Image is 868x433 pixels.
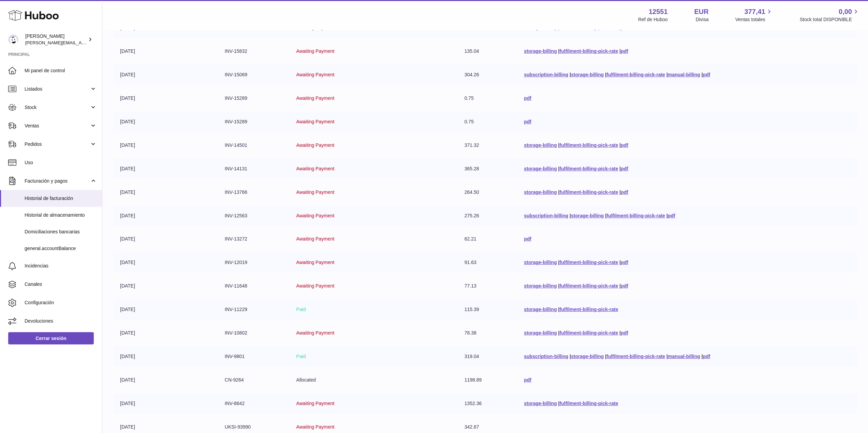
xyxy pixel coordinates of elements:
[735,16,773,23] span: Ventas totales
[218,252,290,273] td: INV-12019
[25,141,90,148] span: Pedidos
[524,330,557,336] a: storage-billing
[296,283,335,289] span: Awaiting Payment
[113,370,218,390] td: [DATE]
[458,88,517,108] td: 0.75
[296,377,316,383] span: Allocated
[558,48,560,54] span: |
[735,7,773,23] a: 377,41 Ventas totales
[702,354,703,359] span: |
[605,213,606,218] span: |
[296,354,306,359] span: Paid
[296,166,335,171] span: Awaiting Payment
[524,283,557,289] a: storage-billing
[113,276,218,296] td: [DATE]
[524,142,557,148] a: storage-billing
[296,307,306,312] span: Paid
[25,229,97,235] span: Domiciliaciones bancarias
[694,7,709,16] strong: EUR
[296,213,335,218] span: Awaiting Payment
[638,16,667,23] div: Ref de Huboo
[218,159,290,179] td: INV-14131
[666,354,668,359] span: |
[218,206,290,226] td: INV-12563
[606,354,665,359] a: fulfilment-billing-pick-rate
[218,299,290,320] td: INV-11229
[668,213,675,218] a: pdf
[458,370,517,390] td: 1198.89
[296,189,335,195] span: Awaiting Payment
[8,332,94,344] a: Cerrar sesión
[558,166,560,171] span: |
[619,189,621,195] span: |
[458,276,517,296] td: 77.13
[524,166,557,171] a: storage-billing
[560,401,618,406] a: fulfilment-billing-pick-rate
[218,370,290,390] td: CN-9264
[619,283,621,289] span: |
[458,182,517,202] td: 264.50
[113,229,218,249] td: [DATE]
[218,346,290,367] td: INV-9801
[218,393,290,414] td: INV-8642
[668,354,700,359] a: manual-billing
[458,135,517,155] td: 371.32
[458,346,517,367] td: 319.04
[113,323,218,343] td: [DATE]
[558,330,560,336] span: |
[571,213,604,218] a: storage-billing
[703,72,710,77] a: pdf
[218,65,290,85] td: INV-15069
[296,330,335,336] span: Awaiting Payment
[702,72,703,77] span: |
[570,213,571,218] span: |
[113,41,218,61] td: [DATE]
[619,142,621,148] span: |
[605,354,606,359] span: |
[524,213,568,218] a: subscription-billing
[524,307,557,312] a: storage-billing
[558,307,560,312] span: |
[25,33,87,46] div: [PERSON_NAME]
[458,393,517,414] td: 1352.36
[25,159,97,166] span: Uso
[621,330,628,336] a: pdf
[25,104,90,111] span: Stock
[524,119,531,124] a: pdf
[621,48,628,54] a: pdf
[524,354,568,359] a: subscription-billing
[296,72,335,77] span: Awaiting Payment
[605,72,606,77] span: |
[218,323,290,343] td: INV-10802
[571,354,604,359] a: storage-billing
[296,48,335,54] span: Awaiting Payment
[558,283,560,289] span: |
[25,123,90,129] span: Ventas
[113,299,218,320] td: [DATE]
[113,159,218,179] td: [DATE]
[524,189,557,195] a: storage-billing
[25,212,97,218] span: Historial de almacenamiento
[25,245,97,252] span: general.accountBalance
[619,260,621,265] span: |
[113,252,218,273] td: [DATE]
[25,318,97,324] span: Devoluciones
[25,299,97,306] span: Configuración
[524,377,531,383] a: pdf
[560,330,618,336] a: fulfilment-billing-pick-rate
[458,323,517,343] td: 78.38
[570,72,571,77] span: |
[560,166,618,171] a: fulfilment-billing-pick-rate
[745,7,765,16] span: 377,41
[296,260,335,265] span: Awaiting Payment
[458,299,517,320] td: 115.39
[560,189,618,195] a: fulfilment-billing-pick-rate
[666,213,668,218] span: |
[524,72,568,77] a: subscription-billing
[666,72,668,77] span: |
[560,48,618,54] a: fulfilment-billing-pick-rate
[668,72,700,77] a: manual-billing
[524,401,557,406] a: storage-billing
[458,159,517,179] td: 365.28
[524,95,531,101] a: pdf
